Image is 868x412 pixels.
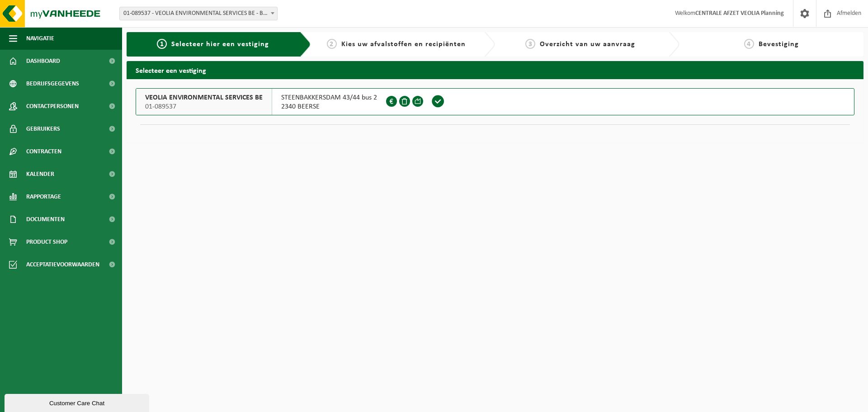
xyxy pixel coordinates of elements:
span: Contactpersonen [26,95,79,118]
span: Gebruikers [26,118,60,140]
span: 4 [744,39,754,49]
span: Selecteer hier een vestiging [171,41,269,48]
span: Bedrijfsgegevens [26,72,79,95]
span: Product Shop [26,231,67,253]
span: Documenten [26,208,65,231]
span: VEOLIA ENVIRONMENTAL SERVICES BE [145,93,263,102]
span: Rapportage [26,185,61,208]
span: Dashboard [26,50,60,72]
span: Overzicht van uw aanvraag [540,41,635,48]
span: Kalender [26,163,54,185]
span: Bevestiging [759,41,799,48]
span: 2 [327,39,337,49]
span: Kies uw afvalstoffen en recipiënten [341,41,466,48]
span: 1 [157,39,167,49]
span: Acceptatievoorwaarden [26,253,99,276]
iframe: chat widget [5,392,151,412]
span: 01-089537 [145,102,263,111]
span: 01-089537 - VEOLIA ENVIRONMENTAL SERVICES BE - BEERSE [120,7,277,20]
span: 01-089537 - VEOLIA ENVIRONMENTAL SERVICES BE - BEERSE [119,7,278,20]
span: 3 [525,39,535,49]
h2: Selecteer een vestiging [127,61,863,79]
strong: CENTRALE AFZET VEOLIA Planning [695,10,784,17]
span: Contracten [26,140,61,163]
span: 2340 BEERSE [281,102,377,111]
button: VEOLIA ENVIRONMENTAL SERVICES BE 01-089537 STEENBAKKERSDAM 43/44 bus 22340 BEERSE [136,88,854,115]
span: Navigatie [26,27,54,50]
span: STEENBAKKERSDAM 43/44 bus 2 [281,93,377,102]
